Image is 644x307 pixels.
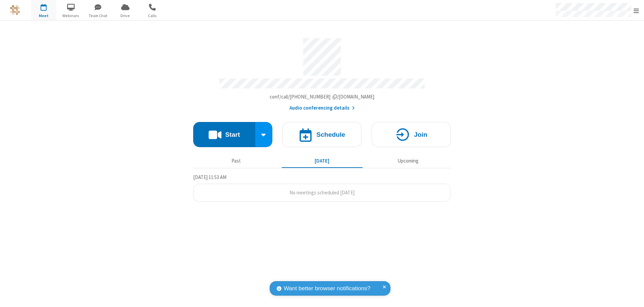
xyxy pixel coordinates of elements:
[193,33,451,112] section: Account details
[372,122,451,147] button: Join
[284,284,370,293] span: Want better browser notifications?
[316,131,345,138] h4: Schedule
[270,93,375,101] button: Copy my meeting room linkCopy my meeting room link
[86,13,111,19] span: Team Chat
[414,131,427,138] h4: Join
[627,290,639,302] iframe: Chat
[31,13,56,19] span: Meet
[270,94,375,100] span: Copy my meeting room link
[196,155,277,167] button: Past
[140,13,165,19] span: Calls
[225,131,240,138] h4: Start
[58,13,84,19] span: Webinars
[282,155,363,167] button: [DATE]
[193,174,226,180] span: [DATE] 11:53 AM
[282,122,362,147] button: Schedule
[289,104,355,112] button: Audio conferencing details
[193,173,451,202] section: Today's Meetings
[193,122,255,147] button: Start
[113,13,138,19] span: Drive
[289,189,355,196] span: No meetings scheduled [DATE]
[255,122,273,147] div: Start conference options
[368,155,448,167] button: Upcoming
[10,5,20,15] img: QA Selenium DO NOT DELETE OR CHANGE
